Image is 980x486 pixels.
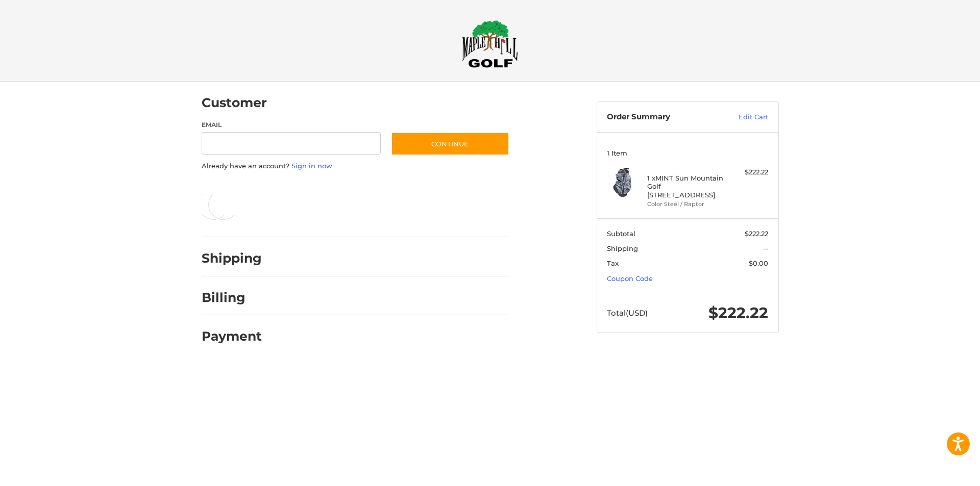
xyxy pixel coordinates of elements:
a: Sign in now [291,162,332,170]
a: Coupon Code [607,274,653,283]
div: $222.22 [728,167,768,177]
span: $222.22 [745,229,768,238]
span: Subtotal [607,229,635,238]
span: $222.22 [708,303,768,322]
li: Color Steel / Raptor [647,200,725,209]
span: Shipping [607,244,638,252]
img: Maple Hill Golf [462,20,518,68]
h4: 1 x MINT Sun Mountain Golf [STREET_ADDRESS] [647,174,725,199]
button: Continue [391,132,509,156]
span: $0.00 [749,259,768,267]
a: Edit Cart [717,112,768,122]
label: Email [202,120,381,130]
h3: 1 Item [607,149,768,157]
h2: Customer [202,95,267,111]
span: Tax [607,259,619,267]
h2: Shipping [202,250,262,266]
h2: Payment [202,328,262,344]
span: -- [763,244,768,252]
p: Already have an account? [202,161,509,171]
h2: Billing [202,290,261,305]
span: Total (USD) [607,308,648,318]
h3: Order Summary [607,112,717,122]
